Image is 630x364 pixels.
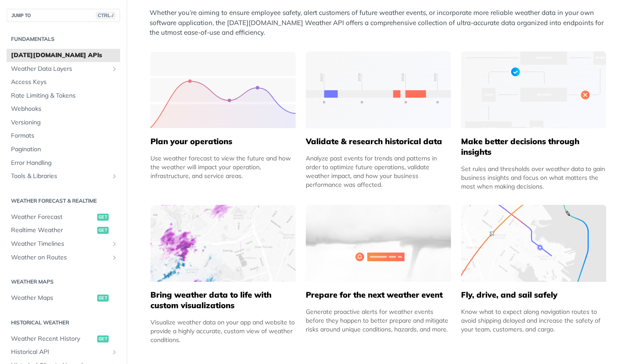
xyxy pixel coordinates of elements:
[7,143,120,156] a: Pagination
[7,291,120,305] a: Weather Mapsget
[150,290,296,311] h5: Bring weather data to life with custom visualizations
[11,91,118,100] span: Rate Limiting & Tokens
[7,224,120,237] a: Realtime Weatherget
[11,240,109,248] span: Weather Timelines
[461,307,606,334] div: Know what to expect along navigation routes to avoid shipping delayed and increase the safety of ...
[11,65,109,73] span: Weather Data Layers
[150,136,296,147] h5: Plan your operations
[11,159,118,167] span: Error Handling
[7,76,120,89] a: Access Keys
[150,205,296,282] img: 4463876-group-4982x.svg
[111,254,118,261] button: Show subpages for Weather on Routes
[11,118,118,127] span: Versioning
[150,8,612,38] p: Whether you’re aiming to ensure employee safety, alert customers of future weather events, or inc...
[306,205,451,282] img: 2c0a313-group-496-12x.svg
[7,237,120,251] a: Weather TimelinesShow subpages for Weather Timelines
[96,12,115,19] span: CTRL-/
[461,290,606,300] h5: Fly, drive, and sail safely
[7,211,120,224] a: Weather Forecastget
[7,170,120,183] a: Tools & LibrariesShow subpages for Tools & Libraries
[306,307,451,334] div: Generate proactive alerts for weather events before they happen to better prepare and mitigate ri...
[7,35,120,43] h2: Fundamentals
[7,346,120,359] a: Historical APIShow subpages for Historical API
[11,213,95,222] span: Weather Forecast
[11,131,118,140] span: Formats
[150,51,296,128] img: 39565e8-group-4962x.svg
[306,51,451,128] img: 13d7ca0-group-496-2.svg
[7,319,120,327] h2: Historical Weather
[150,318,296,344] div: Visualize weather data on your app and website to provide a highly accurate, custom view of weath...
[111,349,118,356] button: Show subpages for Historical API
[150,154,296,180] div: Use weather forecast to view the future and how the weather will impact your operation, infrastru...
[461,205,606,282] img: 994b3d6-mask-group-32x.svg
[97,295,109,302] span: get
[111,240,118,248] button: Show subpages for Weather Timelines
[97,335,109,342] span: get
[461,136,606,157] h5: Make better decisions through insights
[11,348,109,357] span: Historical API
[7,62,120,76] a: Weather Data LayersShow subpages for Weather Data Layers
[7,9,120,22] button: JUMP TOCTRL-/
[7,157,120,170] a: Error Handling
[7,89,120,102] a: Rate Limiting & Tokens
[7,49,120,62] a: [DATE][DOMAIN_NAME] APIs
[461,51,606,128] img: a22d113-group-496-32x.svg
[306,154,451,189] div: Analyze past events for trends and patterns in order to optimize future operations, validate weat...
[11,78,118,87] span: Access Keys
[7,129,120,142] a: Formats
[11,226,95,235] span: Realtime Weather
[7,197,120,205] h2: Weather Forecast & realtime
[11,335,95,343] span: Weather Recent History
[11,51,118,60] span: [DATE][DOMAIN_NAME] APIs
[11,172,109,181] span: Tools & Libraries
[11,145,118,154] span: Pagination
[11,294,95,302] span: Weather Maps
[306,136,451,147] h5: Validate & research historical data
[97,227,109,234] span: get
[7,251,120,264] a: Weather on RoutesShow subpages for Weather on Routes
[111,66,118,73] button: Show subpages for Weather Data Layers
[11,253,109,262] span: Weather on Routes
[7,116,120,129] a: Versioning
[306,290,451,300] h5: Prepare for the next weather event
[97,214,109,221] span: get
[7,332,120,346] a: Weather Recent Historyget
[461,164,606,191] div: Set rules and thresholds over weather data to gain business insights and focus on what matters th...
[7,278,120,286] h2: Weather Maps
[7,102,120,116] a: Webhooks
[111,173,118,180] button: Show subpages for Tools & Libraries
[11,105,118,113] span: Webhooks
